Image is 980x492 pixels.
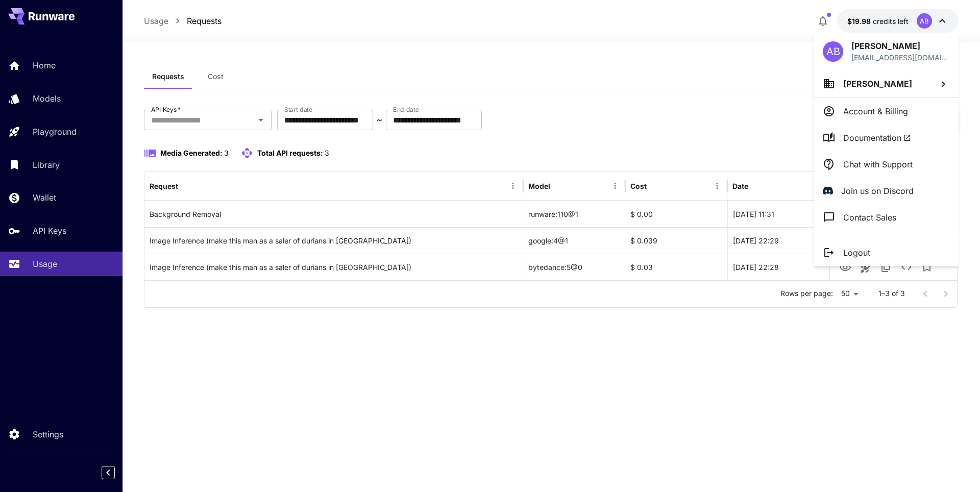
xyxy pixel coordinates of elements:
[843,158,913,170] p: Chat with Support
[843,79,912,89] span: [PERSON_NAME]
[843,132,911,144] span: Documentation
[851,52,949,63] p: [EMAIL_ADDRESS][DOMAIN_NAME]
[843,105,908,117] p: Account & Billing
[851,40,949,52] p: [PERSON_NAME]
[823,41,843,62] div: AB
[851,52,949,63] div: artemloko2002@gmail.com
[814,70,959,97] button: [PERSON_NAME]
[843,247,870,259] p: Logout
[843,211,896,224] p: Contact Sales
[841,185,914,197] p: Join us on Discord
